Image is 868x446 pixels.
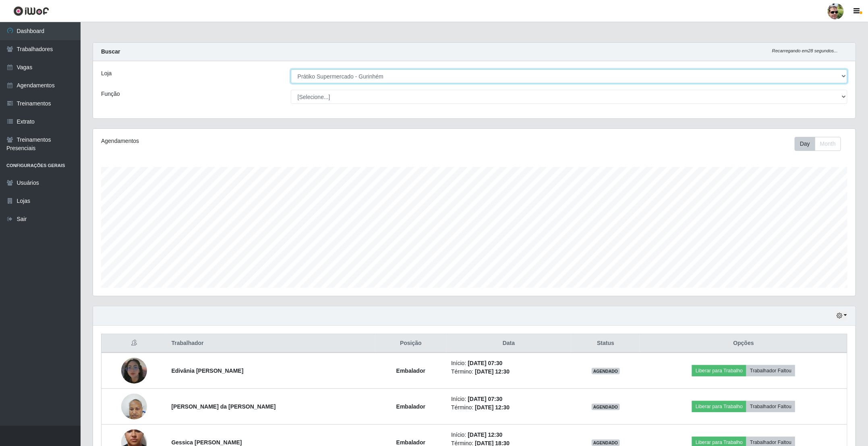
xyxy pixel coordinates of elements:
[475,368,510,375] time: [DATE] 12:30
[468,396,502,402] time: [DATE] 07:30
[692,365,746,376] button: Liberar para Trabalho
[795,137,815,151] button: Day
[772,48,838,53] i: Recarregando em 28 segundos...
[795,137,841,151] div: First group
[101,48,120,55] strong: Buscar
[172,368,244,374] strong: Edivânia [PERSON_NAME]
[451,431,566,439] li: Início:
[121,389,147,423] img: 1752176484372.jpeg
[815,137,841,151] button: Month
[468,360,502,366] time: [DATE] 07:30
[451,359,566,368] li: Início:
[446,334,571,353] th: Data
[451,368,566,376] li: Término:
[571,334,640,353] th: Status
[101,90,120,98] label: Função
[451,395,566,403] li: Início:
[375,334,446,353] th: Posição
[13,6,49,16] img: CoreUI Logo
[172,403,276,410] strong: [PERSON_NAME] da [PERSON_NAME]
[795,137,847,151] div: Toolbar with button groups
[592,368,620,374] span: AGENDADO
[592,440,620,446] span: AGENDADO
[396,368,425,374] strong: Embalador
[475,404,510,411] time: [DATE] 12:30
[101,69,112,78] label: Loja
[692,401,746,412] button: Liberar para Trabalho
[101,137,405,145] div: Agendamentos
[468,432,502,438] time: [DATE] 12:30
[167,334,375,353] th: Trabalhador
[451,403,566,412] li: Término:
[746,401,795,412] button: Trabalhador Faltou
[396,439,425,446] strong: Embalador
[396,403,425,410] strong: Embalador
[592,404,620,410] span: AGENDADO
[121,348,147,394] img: 1751846341497.jpeg
[172,439,242,446] strong: Gessica [PERSON_NAME]
[640,334,847,353] th: Opções
[746,365,795,376] button: Trabalhador Faltou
